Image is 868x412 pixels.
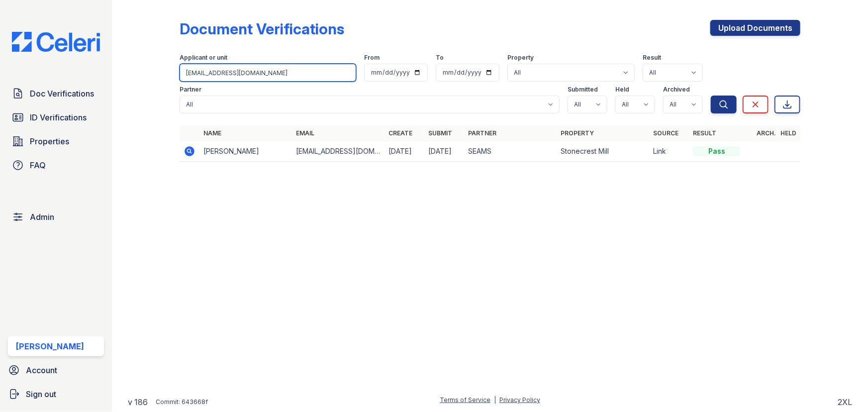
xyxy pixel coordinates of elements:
div: Document Verifications [180,20,344,38]
td: [DATE] [385,141,424,162]
a: Properties [8,131,104,151]
span: Account [26,364,57,376]
label: Partner [180,86,201,94]
a: Name [203,129,221,137]
a: FAQ [8,155,104,175]
a: Held [780,129,796,137]
span: ID Verifications [30,111,87,123]
a: Sign out [4,384,108,404]
span: Sign out [26,388,56,400]
span: Properties [30,135,69,147]
label: Applicant or unit [180,54,227,62]
td: Link [649,141,689,162]
td: SEAMS [464,141,557,162]
label: To [436,54,444,62]
a: Create [388,129,412,137]
a: Terms of Service [440,396,490,404]
a: Arch. [757,129,776,137]
a: Privacy Policy [499,396,540,404]
a: Upload Documents [710,20,800,36]
span: FAQ [30,159,46,171]
label: Submitted [568,86,598,94]
div: [PERSON_NAME] [16,340,84,352]
a: Email [296,129,314,137]
a: v 186 [128,396,148,408]
span: Doc Verifications [30,88,94,100]
label: Result [643,54,661,62]
a: Doc Verifications [8,84,104,103]
td: [PERSON_NAME] [199,141,292,162]
label: Archived [663,86,690,94]
a: Result [693,129,716,137]
label: Held [615,86,629,94]
div: 2XL [838,396,852,408]
img: CE_Logo_Blue-a8612792a0a2168367f1c8372b55b34899dd931a85d93a1a3d3e32e68fde9ad4.png [4,32,108,52]
div: | [494,396,496,404]
div: Commit: 643668f [156,398,208,406]
td: Stonecrest Mill [557,141,649,162]
a: Source [653,129,678,137]
a: Property [561,129,594,137]
a: ID Verifications [8,107,104,127]
td: [EMAIL_ADDRESS][DOMAIN_NAME] [292,141,385,162]
div: Pass [693,146,741,156]
input: Search by name, email, or unit number [180,64,356,82]
td: [DATE] [424,141,464,162]
a: Account [4,360,108,380]
a: Admin [8,207,104,227]
a: Partner [468,129,496,137]
span: Admin [30,211,54,223]
label: From [364,54,380,62]
label: Property [507,54,534,62]
a: Submit [428,129,452,137]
